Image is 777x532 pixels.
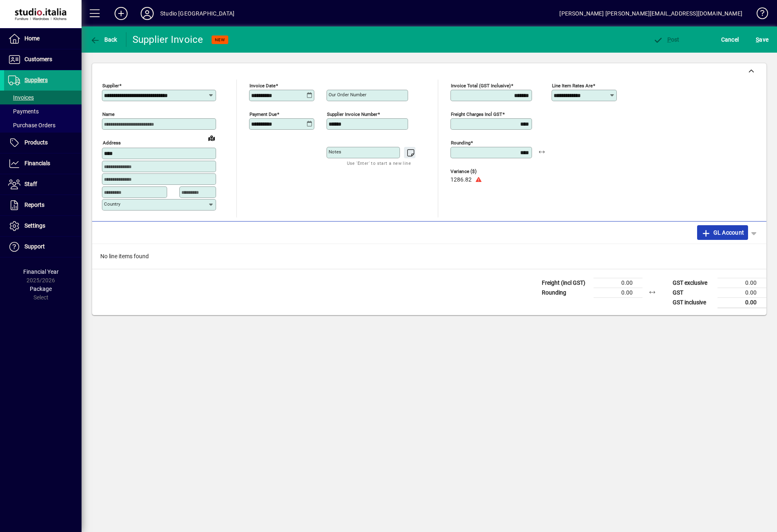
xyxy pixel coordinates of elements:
[205,131,218,144] a: View on map
[23,268,59,275] span: Financial Year
[4,195,82,215] a: Reports
[8,94,34,101] span: Invoices
[24,181,37,187] span: Staff
[24,222,45,229] span: Settings
[4,153,82,174] a: Financials
[108,6,134,21] button: Add
[559,7,742,20] div: [PERSON_NAME] [PERSON_NAME][EMAIL_ADDRESS][DOMAIN_NAME]
[667,36,671,43] span: P
[552,83,593,89] mat-label: Line item rates are
[134,6,160,21] button: Profile
[102,83,119,89] mat-label: Supplier
[697,225,748,240] button: GL Account
[669,288,717,297] td: GST
[8,122,55,129] span: Purchase Orders
[4,174,82,195] a: Staff
[215,37,225,42] span: NEW
[82,32,126,47] app-page-header-button: Back
[90,36,117,43] span: Back
[450,177,472,183] span: 1286.82
[4,104,82,118] a: Payments
[24,77,48,83] span: Suppliers
[451,83,511,89] mat-label: Invoice Total (GST inclusive)
[104,201,120,207] mat-label: Country
[329,92,366,98] mat-label: Our order number
[594,288,642,297] td: 0.00
[24,202,44,208] span: Reports
[30,286,52,292] span: Package
[249,83,276,89] mat-label: Invoice date
[88,32,119,47] button: Back
[24,35,40,42] span: Home
[717,288,766,297] td: 0.00
[329,149,341,155] mat-label: Notes
[717,297,766,308] td: 0.00
[756,33,768,46] span: ave
[451,111,502,117] mat-label: Freight charges incl GST
[347,158,411,168] mat-hint: Use 'Enter' to start a new line
[24,56,52,62] span: Customers
[8,108,39,115] span: Payments
[751,2,767,28] a: Knowledge Base
[4,49,82,70] a: Customers
[92,244,766,269] div: No line items found
[651,32,682,47] button: Post
[669,278,717,288] td: GST exclusive
[4,91,82,104] a: Invoices
[160,7,234,20] div: Studio [GEOGRAPHIC_DATA]
[132,33,203,46] div: Supplier Invoice
[4,237,82,257] a: Support
[4,133,82,153] a: Products
[756,36,759,43] span: S
[102,111,115,117] mat-label: Name
[24,243,45,250] span: Support
[4,29,82,49] a: Home
[538,278,594,288] td: Freight (incl GST)
[24,160,50,166] span: Financials
[717,278,766,288] td: 0.00
[327,111,377,117] mat-label: Supplier invoice number
[754,32,770,47] button: Save
[4,216,82,236] a: Settings
[719,32,741,47] button: Cancel
[249,111,277,117] mat-label: Payment due
[451,140,470,146] mat-label: Rounding
[450,169,499,174] span: Variance ($)
[538,288,594,297] td: Rounding
[721,33,739,46] span: Cancel
[594,278,642,288] td: 0.00
[669,297,717,308] td: GST inclusive
[701,226,744,239] span: GL Account
[653,36,680,43] span: ost
[4,118,82,132] a: Purchase Orders
[24,139,48,146] span: Products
